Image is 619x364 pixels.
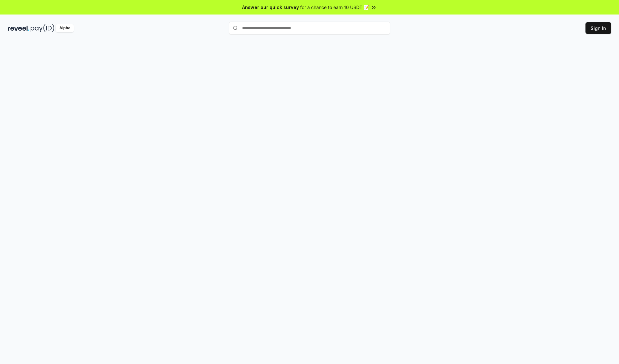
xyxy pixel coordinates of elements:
span: Answer our quick survey [242,4,299,11]
img: pay_id [31,24,54,32]
div: Alpha [56,24,74,32]
img: reveel_dark [8,24,29,32]
span: for a chance to earn 10 USDT 📝 [300,4,369,11]
button: Sign In [585,22,611,34]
